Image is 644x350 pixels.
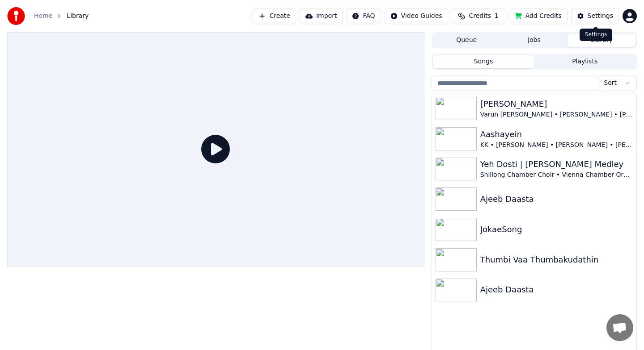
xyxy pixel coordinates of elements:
span: Sort [604,79,617,87]
div: KK • [PERSON_NAME] • [PERSON_NAME] • [PERSON_NAME] [480,141,633,150]
div: Thumbi Vaa Thumbakudathin [480,254,633,266]
button: Settings [571,8,619,24]
div: Settings [588,12,613,21]
div: Yeh Dosti | [PERSON_NAME] Medley [480,158,633,171]
div: [PERSON_NAME] [480,98,633,110]
a: Home [34,12,52,21]
span: Library [67,12,89,21]
div: Settings [580,29,612,41]
span: 1 [495,12,499,21]
span: Credits [469,12,491,21]
button: Import [300,8,343,24]
button: Credits1 [452,8,505,24]
img: youka [7,7,25,25]
div: Ajeeb Daasta [480,283,633,296]
div: Shillong Chamber Choir • Vienna Chamber Orchestra [480,171,633,179]
button: Songs [433,55,534,68]
button: Jobs [500,34,568,47]
div: Open chat [606,314,633,341]
button: Queue [433,34,500,47]
div: JokaeSong [480,223,633,236]
button: Add Credits [509,8,568,24]
button: Video Guides [385,8,448,24]
div: Aashayein [480,128,633,141]
button: FAQ [346,8,381,24]
button: Library [568,34,636,47]
div: Varun [PERSON_NAME] • [PERSON_NAME] • [PERSON_NAME] [480,110,633,119]
nav: breadcrumb [34,12,89,21]
button: Playlists [534,55,636,68]
div: Ajeeb Daasta [480,193,633,205]
button: Create [253,8,296,24]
